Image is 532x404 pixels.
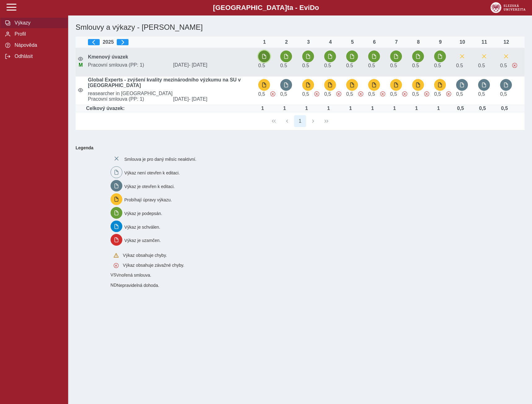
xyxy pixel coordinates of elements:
div: 10 [456,39,469,45]
div: Úvazek : 8 h / den. 40 h / týden. [278,106,291,111]
div: Úvazek : 8 h / den. 40 h / týden. [366,106,379,111]
span: Výkaz obsahuje závažné chyby. [358,91,363,96]
div: 11 [478,39,491,45]
span: Výkaz obsahuje závažné chyby. [123,263,184,268]
span: Úvazek : 4 h / den. 20 h / týden. [258,91,265,97]
span: Odhlásit [13,54,63,59]
span: Úvazek : 4 h / den. 20 h / týden. [346,91,353,97]
span: Úvazek : 4 h / den. 20 h / týden. [456,91,463,97]
span: Pracovní smlouva (PP: 1) [85,62,171,68]
span: Úvazek : 4 h / den. 20 h / týden. [346,63,353,68]
span: Vnořená smlouva. [116,273,151,278]
div: Úvazek : 8 h / den. 40 h / týden. [410,106,423,111]
span: Profil [13,31,63,37]
div: Úvazek : 8 h / den. 40 h / týden. [300,106,313,111]
span: Úvazek : 4 h / den. 20 h / týden. [258,63,265,68]
div: 8 [412,39,425,45]
div: Úvazek : 4 h / den. 20 h / týden. [498,106,511,111]
span: Výkazy [13,20,63,26]
div: 2 [280,39,293,45]
b: Kmenový úvazek [88,54,128,59]
span: Smlouva je pro daný měsíc neaktivní. [124,157,197,162]
div: Úvazek : 4 h / den. 20 h / týden. [454,106,467,111]
span: o [315,4,319,11]
span: Probíhají úpravy výkazu. [124,197,172,202]
span: Úvazek : 4 h / den. 20 h / týden. [324,63,331,68]
span: Výkaz není otevřen k editaci. [124,170,180,175]
b: [GEOGRAPHIC_DATA] a - Evi [19,4,513,12]
div: Úvazek : 8 h / den. 40 h / týden. [388,106,401,111]
span: Smlouva vnořená do kmene [111,272,116,277]
span: D [310,4,315,11]
span: Nepravidelná dohoda. [117,283,159,288]
span: reasearcher in [GEOGRAPHIC_DATA] [85,91,256,96]
span: Výkaz obsahuje závažné chyby. [512,63,517,68]
span: Pracovní smlouva (PP: 1) [85,96,171,102]
div: 7 [390,39,403,45]
span: Výkaz obsahuje chyby. [123,253,167,258]
span: Úvazek : 4 h / den. 20 h / týden. [280,91,287,97]
span: Výkaz obsahuje závažné chyby. [336,91,341,96]
span: Úvazek : 4 h / den. 20 h / týden. [500,63,507,68]
span: Výkaz obsahuje závažné chyby. [402,91,407,96]
span: Úvazek : 4 h / den. 20 h / týden. [280,63,287,68]
div: Úvazek : 8 h / den. 40 h / týden. [344,106,357,111]
span: [DATE] [171,62,256,68]
div: 6 [368,39,381,45]
div: 5 [346,39,359,45]
span: Nápověda [13,42,63,48]
span: Výkaz je otevřen k editaci. [124,184,175,189]
b: Legenda [73,143,522,153]
span: Úvazek : 4 h / den. 20 h / týden. [434,91,441,97]
span: Úvazek : 4 h / den. 20 h / týden. [390,91,397,97]
span: Výkaz obsahuje závažné chyby. [380,91,385,96]
span: Výkaz obsahuje závažné chyby. [314,91,319,96]
span: Úvazek : 4 h / den. 20 h / týden. [412,63,419,68]
div: 2025 [88,39,253,45]
button: 1 [294,115,306,127]
span: Výkaz obsahuje závažné chyby. [424,91,429,96]
div: Úvazek : 8 h / den. 40 h / týden. [322,106,335,111]
b: Global Experts - zvýšení kvality mezinárodního výzkumu na SU v [GEOGRAPHIC_DATA] [88,77,241,88]
div: Úvazek : 4 h / den. 20 h / týden. [476,106,489,111]
span: - [DATE] [189,62,207,68]
div: 4 [324,39,337,45]
span: Výkaz obsahuje závažné chyby. [446,91,451,96]
span: Úvazek : 4 h / den. 20 h / týden. [412,91,419,97]
span: Výkaz obsahuje závažné chyby. [270,91,275,96]
h1: Smlouvy a výkazy - [PERSON_NAME] [73,20,451,34]
span: Úvazek : 4 h / den. 20 h / týden. [390,63,397,68]
span: t [287,4,289,11]
div: Úvazek : 8 h / den. 40 h / týden. [432,106,445,111]
div: Úvazek : 8 h / den. 40 h / týden. [256,106,269,111]
i: Smlouva je aktivní [78,88,83,93]
img: logo_web_su.png [491,2,525,13]
span: [DATE] [171,96,256,102]
span: Údaje souhlasí s údaji v Magionu [79,62,83,68]
span: Úvazek : 4 h / den. 20 h / týden. [302,63,309,68]
span: Výkaz je podepsán. [124,211,162,216]
span: Úvazek : 4 h / den. 20 h / týden. [368,63,375,68]
span: Výkaz je schválen. [124,224,160,229]
span: Úvazek : 4 h / den. 20 h / týden. [456,63,463,68]
div: 12 [500,39,512,45]
span: - [DATE] [189,96,207,102]
span: Úvazek : 4 h / den. 20 h / týden. [478,91,485,97]
span: Úvazek : 4 h / den. 20 h / týden. [500,91,507,97]
span: Úvazek : 4 h / den. 20 h / týden. [478,63,485,68]
div: 9 [434,39,447,45]
div: 3 [302,39,315,45]
span: Smlouva vnořená do kmene [111,283,117,288]
span: Výkaz je uzamčen. [124,238,161,243]
span: Úvazek : 4 h / den. 20 h / týden. [434,63,441,68]
i: Smlouva je aktivní [78,56,83,61]
div: 1 [258,39,271,45]
span: Úvazek : 4 h / den. 20 h / týden. [324,91,331,97]
td: Celkový úvazek: [85,105,256,112]
span: Úvazek : 4 h / den. 20 h / týden. [302,91,309,97]
span: Úvazek : 4 h / den. 20 h / týden. [368,91,375,97]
